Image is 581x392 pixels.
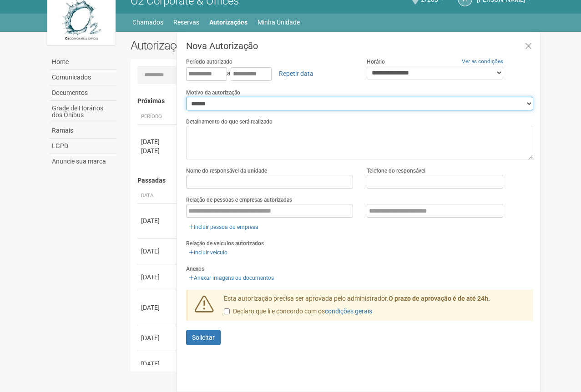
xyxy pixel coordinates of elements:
a: Autorizações [209,16,248,29]
label: Horário [367,58,385,66]
h4: Próximas [137,98,527,104]
a: condições gerais [325,308,372,315]
a: Reservas [173,16,199,29]
a: Anuncie sua marca [50,154,117,169]
th: Data [137,189,178,203]
div: a [186,66,353,81]
label: Relação de veículos autorizados [186,239,264,248]
a: Grade de Horários dos Ônibus [50,101,117,123]
a: Ramais [50,123,117,139]
label: Nome do responsável da unidade [186,167,267,175]
div: [DATE] [141,359,175,368]
label: Período autorizado [186,58,232,66]
div: [DATE] [141,247,175,256]
h2: Autorizações [131,39,325,52]
a: Documentos [50,85,117,101]
div: [DATE] [141,137,175,146]
label: Declaro que li e concordo com os [224,307,372,316]
div: [DATE] [141,216,175,225]
strong: O prazo de aprovação é de até 24h. [389,295,490,302]
a: Comunicados [50,70,117,85]
div: [DATE] [141,333,175,342]
a: Home [50,55,117,70]
a: Ver as condições [462,58,503,65]
div: Esta autorização precisa ser aprovada pelo administrador. [217,294,534,321]
label: Telefone do responsável [367,167,425,175]
label: Relação de pessoas e empresas autorizadas [186,196,292,204]
a: Incluir pessoa ou empresa [186,222,261,232]
div: [DATE] [141,146,175,155]
div: [DATE] [141,273,175,282]
a: LGPD [50,139,117,154]
span: Solicitar [192,334,215,341]
h4: Passadas [137,177,527,184]
div: [DATE] [141,303,175,312]
a: Chamados [132,16,163,29]
label: Motivo da autorização [186,89,240,97]
th: Período [137,109,178,124]
a: Repetir data [273,66,319,81]
a: Anexar imagens ou documentos [186,273,277,283]
h3: Nova Autorização [186,41,533,50]
input: Declaro que li e concordo com oscondições gerais [224,308,230,314]
a: Incluir veículo [186,248,230,258]
label: Detalhamento do que será realizado [186,118,273,126]
a: Minha Unidade [258,16,300,29]
label: Anexos [186,265,204,273]
button: Solicitar [186,330,221,345]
